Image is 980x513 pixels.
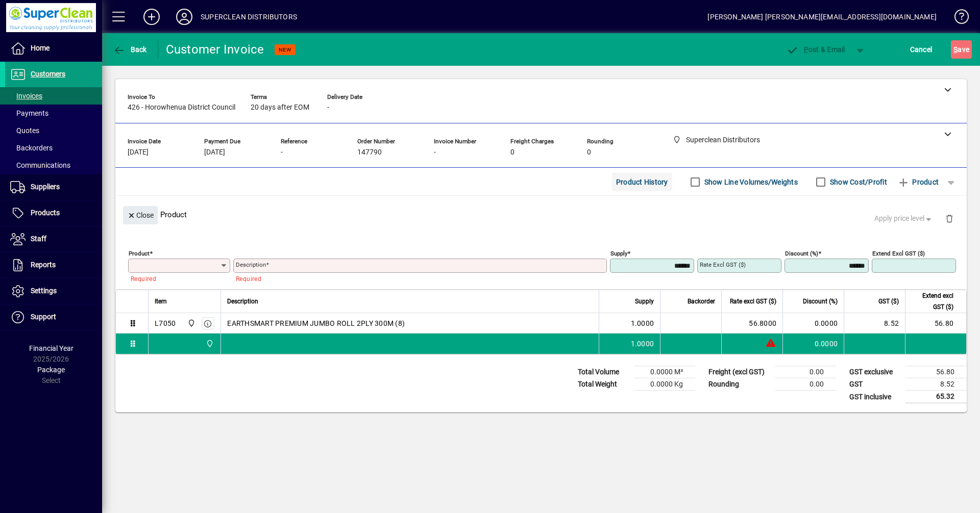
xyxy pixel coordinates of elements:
td: 56.80 [905,313,966,334]
td: 65.32 [905,391,967,403]
span: P [804,45,808,54]
div: SUPERCLEAN DISTRIBUTORS [201,9,297,25]
span: ave [953,41,969,58]
td: 0.00 [775,378,836,391]
td: 0.0000 [782,313,844,334]
span: Reports [31,261,56,269]
td: GST inclusive [844,391,905,403]
mat-label: Product [129,250,150,257]
td: Rounding [703,378,775,391]
div: [PERSON_NAME] [PERSON_NAME][EMAIL_ADDRESS][DOMAIN_NAME] [707,9,937,25]
a: Support [5,304,102,330]
span: 1.0000 [631,318,654,328]
div: 56.8000 [728,318,776,328]
label: Show Cost/Profit [828,177,887,187]
a: Settings [5,278,102,304]
button: Post & Email [781,40,850,59]
span: Discount (%) [803,296,838,307]
td: 8.52 [905,378,967,391]
span: 20 days after EOM [251,104,309,112]
button: Apply price level [870,210,938,228]
a: Staff [5,226,102,252]
span: Supply [635,296,654,307]
span: EARTHSMART PREMIUM JUMBO ROLL 2PLY 300M (8) [227,318,405,328]
span: Product History [616,174,668,190]
span: ost & Email [786,45,845,54]
a: Home [5,36,102,61]
mat-error: Required [236,273,599,284]
span: Cancel [910,41,933,58]
mat-label: Description [236,261,266,268]
span: Back [113,45,147,54]
mat-label: Extend excl GST ($) [872,250,925,257]
mat-label: Rate excl GST ($) [700,261,746,268]
span: 0 [510,148,514,157]
td: Total Volume [573,366,634,378]
label: Show Line Volumes/Weights [702,177,798,187]
span: Backorders [10,144,53,152]
app-page-header-button: Back [102,40,158,59]
td: Total Weight [573,378,634,391]
div: Customer Invoice [166,41,264,58]
mat-error: Required [131,273,222,284]
span: 0 [587,148,591,157]
span: S [953,45,958,54]
span: Quotes [10,126,39,135]
span: Staff [31,235,46,243]
td: 0.0000 M³ [634,366,695,378]
span: [DATE] [128,148,149,157]
span: Rate excl GST ($) [730,296,776,307]
span: Backorder [688,296,715,307]
span: Products [31,209,60,217]
span: Customers [31,70,65,78]
mat-label: Discount (%) [785,250,818,257]
span: Extend excl GST ($) [912,290,953,313]
span: Description [227,296,258,307]
button: Product History [612,173,672,191]
button: Close [123,206,158,224]
span: Apply price level [874,213,934,224]
span: 1.0000 [631,339,654,349]
a: Knowledge Base [947,2,967,35]
span: 426 - Horowhenua District Council [128,104,235,112]
td: GST exclusive [844,366,905,378]
a: Suppliers [5,174,102,200]
a: Reports [5,252,102,278]
span: 147790 [357,148,382,157]
span: - [281,148,283,157]
span: Suppliers [31,183,60,191]
a: Invoices [5,87,102,105]
a: Payments [5,105,102,122]
a: Backorders [5,139,102,157]
button: Save [951,40,972,59]
a: Communications [5,157,102,174]
span: Communications [10,161,70,169]
a: Quotes [5,122,102,139]
button: Back [110,40,150,59]
span: Package [37,366,65,374]
td: GST [844,378,905,391]
mat-label: Supply [610,250,627,257]
a: Products [5,200,102,226]
div: Product [115,196,967,233]
td: 8.52 [844,313,905,334]
button: Cancel [908,40,935,59]
span: Superclean Distributors [203,338,215,349]
button: Add [135,8,168,26]
app-page-header-button: Delete [937,214,962,223]
span: [DATE] [204,148,225,157]
span: Settings [31,287,57,295]
span: Financial Year [29,344,73,352]
app-page-header-button: Close [120,210,160,219]
button: Profile [168,8,201,26]
span: Home [31,44,50,52]
span: Superclean Distributors [185,318,197,329]
td: 0.00 [775,366,836,378]
span: - [434,148,436,157]
td: Freight (excl GST) [703,366,775,378]
span: Support [31,313,56,321]
span: Close [127,207,154,224]
span: - [327,104,329,112]
span: Payments [10,109,48,117]
span: Invoices [10,92,42,100]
